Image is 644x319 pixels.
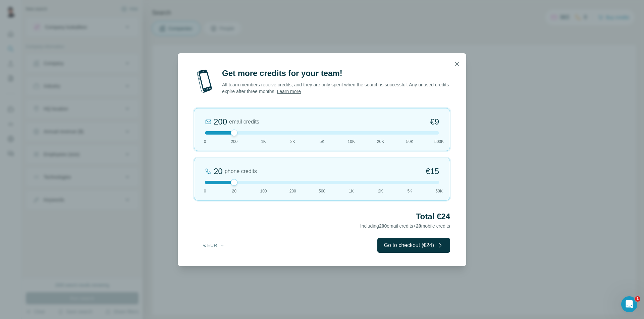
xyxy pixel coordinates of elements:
[229,118,259,126] span: email credits
[349,188,354,194] span: 1K
[319,188,325,194] span: 500
[348,139,355,145] span: 10K
[225,167,257,175] span: phone credits
[406,139,413,145] span: 50K
[194,211,450,222] h2: Total €24
[435,188,442,194] span: 50K
[231,139,237,145] span: 200
[360,223,450,229] span: Including email credits + mobile credits
[290,139,295,145] span: 2K
[194,68,215,95] img: mobile-phone
[379,223,387,229] span: 200
[635,296,640,302] span: 1
[289,188,296,194] span: 200
[260,188,267,194] span: 100
[377,238,450,253] button: Go to checkout (€24)
[378,188,383,194] span: 2K
[204,188,206,194] span: 0
[377,139,384,145] span: 20K
[261,139,266,145] span: 1K
[426,166,439,177] span: €15
[320,139,325,145] span: 5K
[214,116,227,127] div: 200
[407,188,412,194] span: 5K
[222,81,450,95] p: All team members receive credits, and they are only spent when the search is successful. Any unus...
[204,139,206,145] span: 0
[430,116,439,127] span: €9
[232,188,236,194] span: 20
[621,296,637,312] iframe: Intercom live chat
[416,223,421,229] span: 20
[199,239,230,251] button: € EUR
[277,89,301,94] a: Learn more
[434,139,444,145] span: 500K
[214,166,223,177] div: 20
